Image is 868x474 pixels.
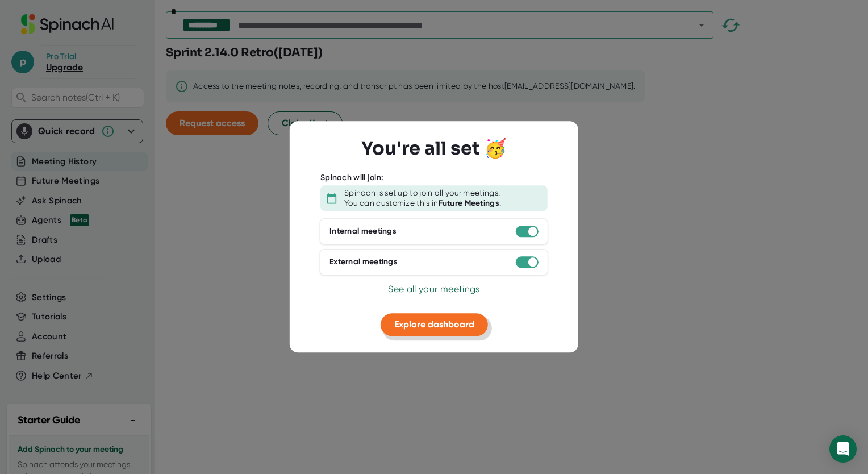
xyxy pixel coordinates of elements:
div: External meetings [329,257,398,268]
span: Explore dashboard [394,319,474,330]
div: Spinach will join: [320,173,383,183]
div: Open Intercom Messenger [829,435,857,463]
h3: You're all set 🥳 [361,138,507,160]
div: You can customize this in . [344,198,501,209]
span: See all your meetings [388,284,479,294]
div: Internal meetings [329,227,397,237]
b: Future Meetings [439,198,500,208]
button: Explore dashboard [381,313,488,336]
button: See all your meetings [388,282,479,296]
div: Spinach is set up to join all your meetings. [344,188,500,198]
